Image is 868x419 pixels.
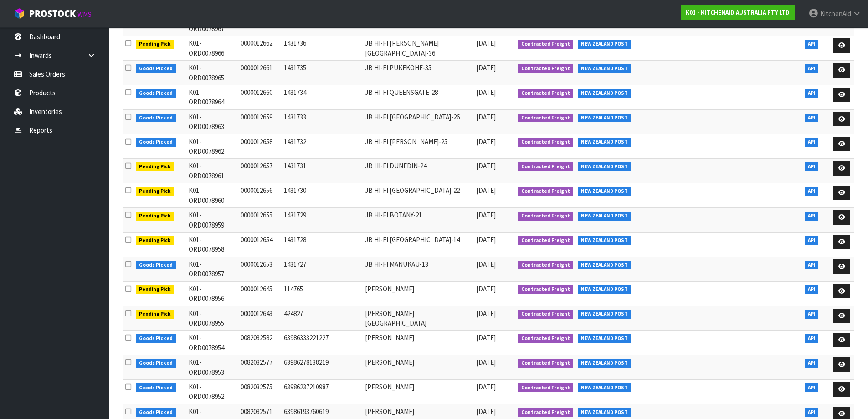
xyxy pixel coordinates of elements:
td: K01-ORD0078960 [186,183,239,208]
td: K01-ORD0078954 [186,331,239,355]
span: ProStock [29,8,76,20]
span: Contracted Freight [518,64,573,73]
td: 0082032575 [238,380,281,404]
span: NEW ZEALAND POST [578,236,631,245]
td: 0000012656 [238,183,281,208]
span: NEW ZEALAND POST [578,187,631,196]
small: WMS [77,10,92,19]
span: NEW ZEALAND POST [578,162,631,171]
span: NEW ZEALAND POST [578,285,631,294]
td: 0082032577 [238,355,281,380]
td: JB HI-FI [GEOGRAPHIC_DATA]-26 [363,109,474,134]
td: K01-ORD0078957 [186,257,239,281]
span: API [805,310,819,319]
span: Contracted Freight [518,285,573,294]
td: [PERSON_NAME] [GEOGRAPHIC_DATA] [363,306,474,331]
span: [DATE] [476,63,496,72]
span: Goods Picked [136,64,176,73]
span: KitchenAid [820,9,851,18]
td: 1431734 [282,85,363,109]
span: Goods Picked [136,408,176,417]
td: 0000012643 [238,306,281,331]
span: API [805,64,819,73]
td: 0000012662 [238,36,281,61]
span: Contracted Freight [518,261,573,270]
span: Contracted Freight [518,408,573,417]
span: NEW ZEALAND POST [578,89,631,98]
img: cube-alt.png [14,8,25,19]
td: 0082032582 [238,331,281,355]
span: Contracted Freight [518,236,573,245]
span: Goods Picked [136,138,176,147]
td: 1431728 [282,233,363,257]
td: K01-ORD0078966 [186,36,239,61]
td: JB HI-FI DUNEDIN-24 [363,159,474,183]
span: API [805,285,819,294]
span: Contracted Freight [518,114,573,123]
span: Contracted Freight [518,212,573,221]
span: [DATE] [476,88,496,97]
span: Contracted Freight [518,310,573,319]
span: NEW ZEALAND POST [578,334,631,343]
span: [DATE] [476,407,496,416]
span: [DATE] [476,358,496,367]
span: API [805,334,819,343]
td: [PERSON_NAME] [363,331,474,355]
span: API [805,383,819,393]
span: [DATE] [476,113,496,121]
td: K01-ORD0078963 [186,109,239,134]
span: NEW ZEALAND POST [578,114,631,123]
td: K01-ORD0078952 [186,380,239,404]
span: Goods Picked [136,359,176,368]
span: [DATE] [476,39,496,47]
span: Pending Pick [136,187,174,196]
span: NEW ZEALAND POST [578,40,631,49]
td: [PERSON_NAME] [363,355,474,380]
td: 1431732 [282,134,363,159]
td: JB HI-FI PUKEKOHE-35 [363,61,474,85]
span: NEW ZEALAND POST [578,408,631,417]
td: JB HI-FI QUEENSGATE-28 [363,85,474,109]
span: Contracted Freight [518,162,573,171]
td: 0000012655 [238,208,281,233]
span: Pending Pick [136,285,174,294]
td: 1431729 [282,208,363,233]
span: NEW ZEALAND POST [578,383,631,393]
span: [DATE] [476,383,496,391]
td: 63986333221227 [282,331,363,355]
td: K01-ORD0078955 [186,306,239,331]
td: 1431735 [282,61,363,85]
span: API [805,236,819,245]
span: API [805,40,819,49]
span: [DATE] [476,333,496,342]
td: 63986278138219 [282,355,363,380]
td: 0000012660 [238,85,281,109]
span: API [805,138,819,147]
span: Goods Picked [136,89,176,98]
span: Contracted Freight [518,187,573,196]
td: K01-ORD0078956 [186,281,239,306]
td: JB HI-FI MANUKAU-13 [363,257,474,281]
span: API [805,162,819,171]
td: 0000012654 [238,233,281,257]
td: JB HI-FI [PERSON_NAME]-25 [363,134,474,159]
span: [DATE] [476,260,496,269]
td: JB HI-FI [GEOGRAPHIC_DATA]-14 [363,233,474,257]
td: 1431730 [282,183,363,208]
span: Pending Pick [136,236,174,245]
td: K01-ORD0078953 [186,355,239,380]
span: API [805,261,819,270]
span: Goods Picked [136,114,176,123]
span: NEW ZEALAND POST [578,212,631,221]
span: API [805,408,819,417]
span: Contracted Freight [518,89,573,98]
td: K01-ORD0078959 [186,208,239,233]
td: 0000012659 [238,109,281,134]
span: NEW ZEALAND POST [578,261,631,270]
span: API [805,212,819,221]
td: K01-ORD0078964 [186,85,239,109]
td: K01-ORD0078962 [186,134,239,159]
span: Contracted Freight [518,334,573,343]
span: Contracted Freight [518,40,573,49]
span: Pending Pick [136,40,174,49]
